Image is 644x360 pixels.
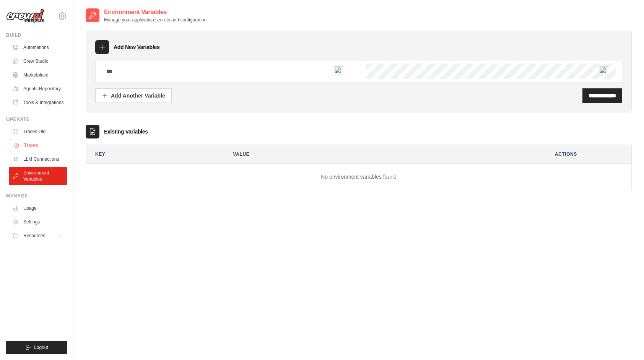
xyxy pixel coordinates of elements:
[6,341,67,354] button: Logout
[6,193,67,199] div: Manage
[10,139,68,151] a: Traces
[334,66,343,75] img: npw-badge-icon-locked.svg
[102,92,165,99] div: Add Another Variable
[9,125,67,138] a: Traces Old
[86,164,631,190] td: No environment variables found
[9,96,67,109] a: Tools & Integrations
[599,66,608,75] img: npw-badge-icon-locked.svg
[23,233,45,239] span: Resources
[114,43,160,51] h3: Add New Variables
[9,69,67,81] a: Marketplace
[9,216,67,228] a: Settings
[86,145,218,163] th: Key
[9,230,67,242] button: Resources
[6,32,67,38] div: Build
[9,167,67,185] a: Environment Variables
[224,145,540,163] th: Value
[6,116,67,122] div: Operate
[546,145,631,163] th: Actions
[104,128,148,135] h3: Existing Variables
[9,202,67,214] a: Usage
[6,9,44,23] img: Logo
[9,55,67,67] a: Crew Studio
[9,153,67,165] a: LLM Connections
[104,8,207,17] h2: Environment Variables
[9,41,67,54] a: Automations
[104,17,207,23] p: Manage your application secrets and configuration
[95,88,172,103] button: Add Another Variable
[9,83,67,95] a: Agents Repository
[34,344,48,350] span: Logout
